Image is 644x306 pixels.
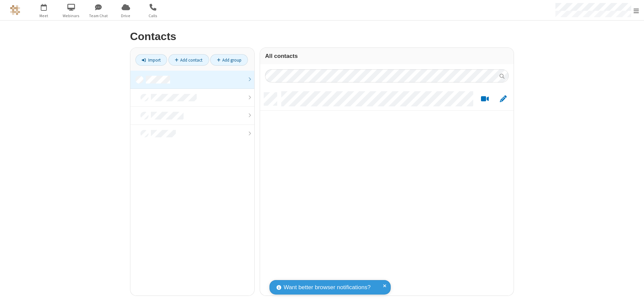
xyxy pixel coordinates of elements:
span: Calls [140,13,166,19]
span: Drive [113,13,138,19]
span: Webinars [59,13,84,19]
img: QA Selenium DO NOT DELETE OR CHANGE [10,5,20,15]
button: Start a video meeting [478,95,491,103]
span: Team Chat [86,13,111,19]
span: Meet [31,13,57,19]
h2: Contacts [130,31,514,42]
a: Add contact [168,54,209,66]
button: Edit [496,95,510,103]
a: Import [135,54,167,66]
span: Want better browser notifications? [284,283,371,292]
a: Add group [210,54,248,66]
div: grid [260,88,514,296]
h3: All contacts [265,53,509,59]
